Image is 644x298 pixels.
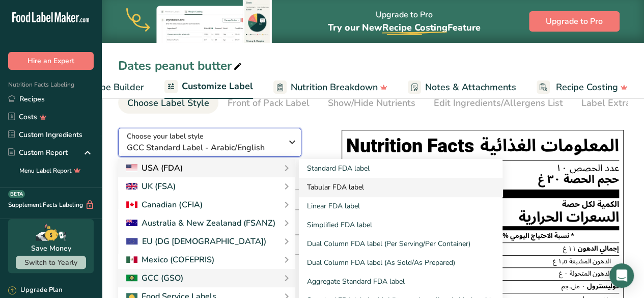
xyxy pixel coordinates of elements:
[273,76,387,99] a: Nutrition Breakdown
[299,253,502,272] a: Dual Column FDA label (As Sold/As Prepared)
[228,96,310,110] div: Front of Pack Label
[127,142,282,154] span: GCC Standard Label - Arabic/English
[64,76,144,99] a: Recipe Builder
[587,279,619,293] span: كوليسترول
[126,180,176,193] div: UK (FSA)
[502,231,619,241] div: % نسبة الاحتياج اليومي *
[299,159,502,178] a: Standard FDA label
[126,235,266,248] div: EU (DG [DEMOGRAPHIC_DATA])
[556,163,619,173] span: عدد الحصص ١٠
[556,80,618,94] span: Recipe Costing
[126,162,183,174] div: USA (FDA)
[425,80,516,94] span: Notes & Attachments
[382,21,447,34] span: Recipe Costing
[559,266,568,281] span: ٠ غ
[299,178,502,197] a: Tabular FDA label
[529,11,620,32] button: Upgrade to Pro
[327,1,480,43] div: Upgrade to Pro
[299,234,502,253] a: Dual Column FDA label (Per Serving/Per Container)
[8,147,68,158] div: Custom Report
[519,210,619,224] div: السعرات الحرارية
[31,243,71,254] div: Save Money
[299,197,502,215] a: Linear FDA label
[126,217,275,229] div: Australia & New Zealanad (FSANZ)
[127,131,204,142] span: Choose your label style
[480,134,619,158] span: المعلومات الغذائية
[327,21,480,34] span: Try our New Feature
[8,190,25,198] div: BETA
[24,258,77,267] span: Switch to Yearly
[299,215,502,234] a: Simplified FDA label
[8,285,62,295] div: Upgrade Plan
[118,128,301,157] button: Choose your label style GCC Standard Label - Arabic/English
[126,272,183,284] div: GCC (GSO)
[408,76,516,99] a: Notes & Attachments
[569,254,611,268] span: الدهون المشبعة
[346,134,619,161] h1: Nutrition Facts
[546,15,603,28] span: Upgrade to Pro
[16,256,86,269] button: Switch to Yearly
[570,266,611,281] span: الدهون المتحولة
[328,96,415,110] div: Show/Hide Nutrients
[434,96,563,110] div: Edit Ingredients/Allergens List
[291,80,378,94] span: Nutrition Breakdown
[578,241,619,256] span: إجمالي الدهون
[519,198,619,224] div: الكمية لكل حصة
[8,52,94,70] button: Hire an Expert
[182,79,253,93] span: Customize Label
[126,275,137,282] img: 2Q==
[126,254,214,266] div: Mexico (COFEPRIS)
[562,279,585,293] span: ٠ مل.جم
[83,80,144,94] span: Recipe Builder
[538,173,619,186] span: حجم الحصة ٣٠ غ
[537,76,628,99] a: Recipe Costing
[164,75,253,99] a: Customize Label
[126,199,202,211] div: Canadian (CFIA)
[553,254,568,268] span: ١٫٥ غ
[299,272,502,291] a: Aggregate Standard FDA label
[563,241,576,256] span: ١١ غ
[609,263,634,288] div: Open Intercom Messenger
[127,96,209,110] div: Choose Label Style
[118,57,244,75] div: Dates peanut butter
